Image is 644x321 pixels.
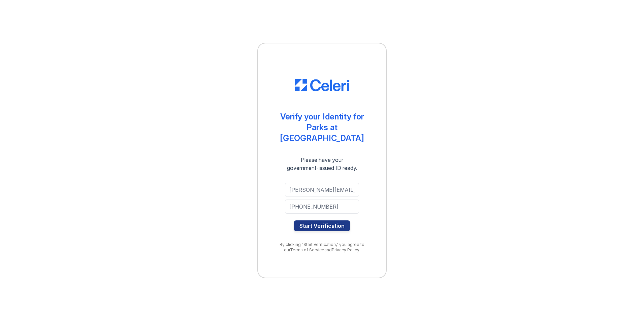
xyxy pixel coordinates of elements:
[332,247,360,252] a: Privacy Policy.
[290,247,324,252] a: Terms of Service
[271,242,373,253] div: By clicking "Start Verification," you agree to our and
[294,220,350,231] button: Start Verification
[275,156,369,172] div: Please have your government-issued ID ready.
[271,111,373,144] div: Verify your Identity for Parks at [GEOGRAPHIC_DATA]
[285,183,359,197] input: Email
[616,294,637,314] iframe: chat widget
[285,200,359,214] input: Phone
[295,79,349,91] img: CE_Logo_Blue-a8612792a0a2168367f1c8372b55b34899dd931a85d93a1a3d3e32e68fde9ad4.png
